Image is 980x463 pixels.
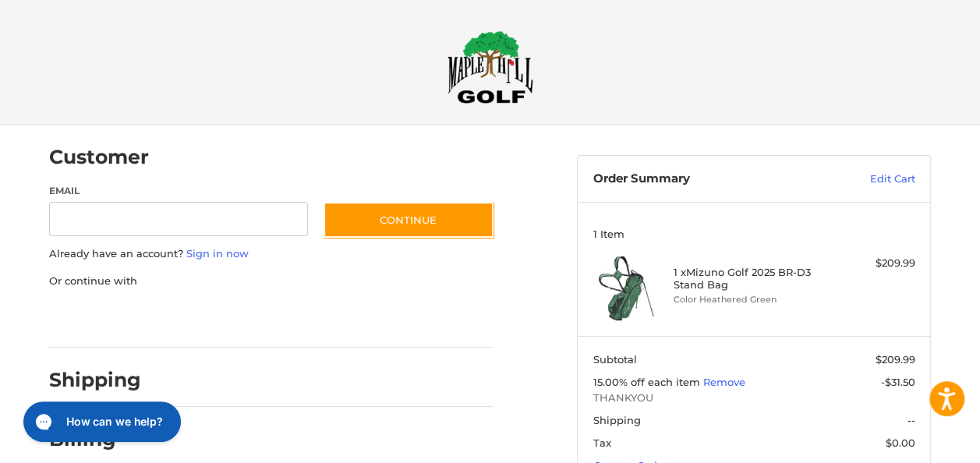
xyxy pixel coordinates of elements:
[176,304,293,332] iframe: PayPal-paylater
[593,353,637,366] span: Subtotal
[812,171,915,187] a: Edit Cart
[851,421,980,463] iframe: Google Customer Reviews
[593,171,812,187] h3: Order Summary
[674,293,831,306] li: Color Heathered Green
[49,184,308,198] label: Email
[448,30,533,104] img: Maple Hill Golf
[186,247,249,260] a: Sign in now
[593,436,611,449] span: Tax
[44,304,161,332] iframe: PayPal-paypal
[49,274,493,289] p: Or continue with
[834,256,915,271] div: $209.99
[309,304,426,332] iframe: PayPal-venmo
[593,391,915,406] span: THANKYOU
[881,376,915,388] span: -$31.50
[674,266,831,292] h4: 1 x Mizuno Golf 2025 BR-D3 Stand Bag
[703,376,745,388] a: Remove
[324,202,494,238] button: Continue
[16,396,186,447] iframe: Gorgias live chat messenger
[907,414,915,426] span: --
[49,246,493,262] p: Already have an account?
[593,376,703,388] span: 15.00% off each item
[593,228,915,240] h3: 1 Item
[593,414,641,426] span: Shipping
[876,353,915,366] span: $209.99
[49,145,149,169] h2: Customer
[49,368,141,392] h2: Shipping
